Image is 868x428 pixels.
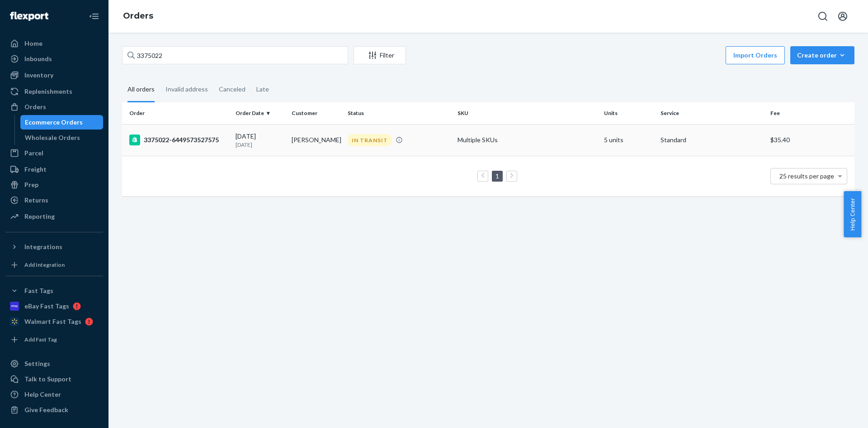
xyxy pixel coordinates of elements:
button: Open Search Box [814,7,832,25]
div: Home [24,39,42,48]
td: [PERSON_NAME] [288,124,344,156]
div: 3375022-6449573527575 [129,135,228,145]
button: Give Feedback [5,403,103,417]
div: Orders [24,102,46,111]
a: eBay Fast Tags [5,299,103,313]
div: Create order [797,51,848,60]
div: Reporting [24,212,55,221]
div: Replenishments [24,87,72,96]
div: Give Feedback [24,405,68,414]
td: 5 units [600,124,656,156]
div: Prep [24,180,38,189]
a: Help Center [5,387,103,402]
span: 25 results per page [779,172,834,180]
a: Parcel [5,146,103,160]
p: [DATE] [236,141,284,149]
button: Open account menu [834,7,852,25]
div: Invalid address [165,77,208,101]
a: Add Integration [5,258,103,272]
th: Order [122,102,232,124]
button: Filter [354,46,406,64]
a: Freight [5,162,103,177]
div: Add Integration [24,261,65,269]
button: Import Orders [726,46,785,64]
img: Flexport logo [10,12,48,21]
div: Customer [292,109,340,117]
div: Fast Tags [24,286,53,295]
th: Order Date [232,102,288,124]
div: Canceled [219,77,245,101]
th: Service [657,102,767,124]
th: Units [600,102,656,124]
a: Add Fast Tag [5,332,103,347]
a: Page 1 is your current page [494,172,501,180]
div: Late [256,77,269,101]
a: Orders [5,100,103,114]
a: Inventory [5,68,103,82]
div: Parcel [24,149,43,158]
a: Walmart Fast Tags [5,314,103,329]
div: Integrations [24,242,62,251]
button: Close Navigation [85,7,103,25]
div: Talk to Support [24,375,71,384]
div: eBay Fast Tags [24,302,69,311]
div: Inventory [24,71,53,80]
ol: breadcrumbs [116,3,160,29]
a: Orders [123,11,153,21]
a: Inbounds [5,52,103,66]
th: SKU [454,102,600,124]
div: Help Center [24,390,61,399]
div: Wholesale Orders [25,133,80,142]
a: Replenishments [5,84,103,99]
div: [DATE] [236,132,284,149]
a: Prep [5,178,103,192]
div: All orders [127,77,155,102]
a: Wholesale Orders [20,130,104,145]
td: Multiple SKUs [454,124,600,156]
div: Ecommerce Orders [25,118,83,127]
p: Standard [660,135,763,144]
div: Freight [24,165,47,174]
th: Status [344,102,454,124]
input: Search orders [122,46,348,64]
div: Returns [24,196,48,205]
div: Walmart Fast Tags [24,317,81,326]
div: Settings [24,359,50,368]
a: Ecommerce Orders [20,115,104,130]
a: Returns [5,193,103,207]
button: Help Center [844,191,861,237]
div: Add Fast Tag [24,336,57,343]
button: Integrations [5,240,103,254]
a: Home [5,36,103,51]
div: IN TRANSIT [348,134,392,146]
div: Filter [354,51,406,60]
a: Talk to Support [5,372,103,386]
button: Create order [790,46,854,64]
a: Settings [5,356,103,371]
button: Fast Tags [5,284,103,298]
div: Inbounds [24,54,52,63]
th: Fee [767,102,854,124]
td: $35.40 [767,124,854,156]
a: Reporting [5,209,103,224]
